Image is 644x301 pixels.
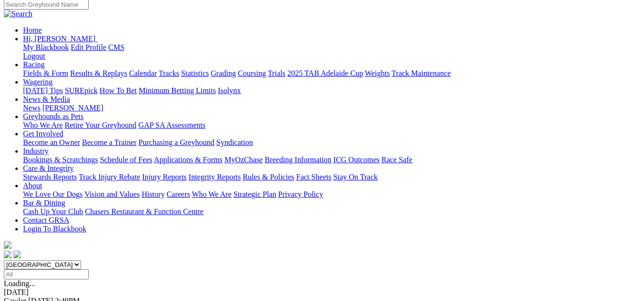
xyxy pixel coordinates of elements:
a: Grading [211,69,236,77]
a: Strategic Plan [234,190,276,198]
div: Racing [23,69,640,78]
a: Race Safe [381,156,412,164]
a: Injury Reports [142,173,187,181]
input: Select date [4,269,89,279]
div: Greyhounds as Pets [23,121,640,130]
a: Industry [23,147,48,155]
a: Schedule of Fees [100,156,152,164]
a: Track Injury Rebate [79,173,140,181]
a: ICG Outcomes [333,156,379,164]
a: Applications & Forms [154,156,222,164]
a: Syndication [216,138,253,146]
a: MyOzChase [224,156,263,164]
a: Wagering [23,78,53,86]
a: Stewards Reports [23,173,77,181]
div: [DATE] [4,288,640,297]
a: [DATE] Tips [23,86,63,95]
a: Get Involved [23,130,63,138]
span: Loading... [4,279,35,288]
a: GAP SA Assessments [139,121,206,129]
a: Purchasing a Greyhound [139,138,214,146]
span: Hi, [PERSON_NAME] [23,35,95,43]
a: Login To Blackbook [23,225,86,233]
a: About [23,181,42,190]
img: facebook.svg [4,251,12,258]
div: Wagering [23,86,640,95]
div: Care & Integrity [23,173,640,181]
a: Tracks [159,69,179,77]
a: Become an Owner [23,138,80,146]
a: Contact GRSA [23,216,69,224]
a: Edit Profile [71,43,106,51]
a: Statistics [181,69,209,77]
a: Careers [166,190,190,198]
a: Calendar [129,69,157,77]
div: Bar & Dining [23,207,640,216]
div: News & Media [23,104,640,112]
div: Hi, [PERSON_NAME] [23,43,640,60]
a: Stay On Track [333,173,377,181]
a: My Blackbook [23,43,69,51]
a: How To Bet [100,86,137,95]
img: twitter.svg [13,251,21,258]
a: Integrity Reports [188,173,241,181]
a: CMS [108,43,125,51]
a: Trials [268,69,285,77]
a: Hi, [PERSON_NAME] [23,35,97,43]
a: We Love Our Dogs [23,190,82,198]
div: Industry [23,156,640,164]
a: Greyhounds as Pets [23,112,83,120]
a: Coursing [238,69,266,77]
a: Logout [23,52,45,60]
a: SUREpick [65,86,97,95]
a: Racing [23,60,45,69]
a: Care & Integrity [23,164,74,172]
a: Minimum Betting Limits [139,86,216,95]
img: logo-grsa-white.png [4,241,12,249]
a: Breeding Information [265,156,331,164]
a: Results & Replays [70,69,127,77]
a: Home [23,26,42,34]
a: Bookings & Scratchings [23,156,98,164]
a: 2025 TAB Adelaide Cup [287,69,363,77]
a: Fact Sheets [296,173,331,181]
a: Who We Are [192,190,232,198]
img: Search [4,10,33,18]
a: Become a Trainer [82,138,137,146]
a: [PERSON_NAME] [42,104,103,112]
a: Rules & Policies [243,173,294,181]
div: About [23,190,640,199]
a: History [141,190,164,198]
a: Retire Your Greyhound [65,121,137,129]
a: Fields & Form [23,69,68,77]
a: Track Maintenance [392,69,451,77]
a: Cash Up Your Club [23,207,83,216]
a: Isolynx [218,86,241,95]
a: Vision and Values [84,190,140,198]
a: Weights [365,69,390,77]
a: Bar & Dining [23,199,65,207]
a: Chasers Restaurant & Function Centre [85,207,203,216]
a: Privacy Policy [278,190,323,198]
a: Who We Are [23,121,63,129]
div: Get Involved [23,138,640,147]
a: News & Media [23,95,70,103]
a: News [23,104,40,112]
